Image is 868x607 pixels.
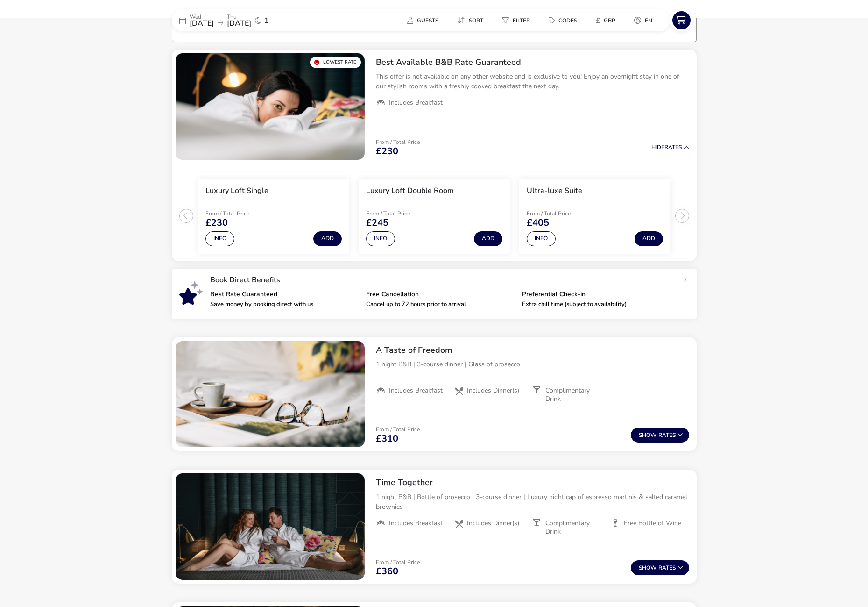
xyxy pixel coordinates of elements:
span: GBP [604,17,615,24]
button: en [627,14,660,27]
p: Extra chill time (subject to availability) [522,301,670,307]
p: From / Total Price [376,427,420,432]
naf-pibe-menu-bar-item: Guests [400,14,450,27]
p: From / Total Price [376,559,420,565]
button: Info [205,231,234,246]
span: 1 [264,17,269,24]
span: Includes Breakfast [389,99,443,107]
p: From / Total Price [205,211,272,216]
p: Best Rate Guaranteed [210,291,359,298]
span: £310 [376,434,398,443]
div: A Taste of Freedom1 night B&B | 3-course dinner | Glass of proseccoIncludes BreakfastIncludes Din... [368,337,697,411]
p: Book Direct Benefits [210,276,678,284]
p: 1 night B&B | Bottle of prosecco | 3-course dinner | Luxury night cap of espresso martinis & salt... [376,492,689,512]
naf-pibe-menu-bar-item: Codes [541,14,588,27]
button: Add [313,231,342,246]
p: Free Cancellation [366,291,515,298]
swiper-slide: 3 / 3 [515,175,675,257]
span: £360 [376,567,398,576]
div: Wed[DATE]Thu[DATE]1 [172,9,312,31]
span: Hide [651,143,664,151]
naf-pibe-menu-bar-item: £GBP [588,14,627,27]
p: Save money by booking direct with us [210,301,359,307]
button: Add [635,231,663,246]
p: 1 night B&B | 3-course dinner | Glass of prosecco [376,359,689,369]
p: From / Total Price [366,211,432,216]
swiper-slide: 1 / 1 [176,473,365,580]
span: £230 [205,218,228,228]
span: Guests [417,17,438,24]
swiper-slide: 1 / 3 [193,175,354,257]
span: Show [639,432,658,438]
button: Codes [541,14,585,27]
button: Info [366,231,395,246]
div: Lowest Rate [310,57,361,68]
p: Wed [190,14,214,20]
button: Sort [450,14,491,27]
span: Codes [558,17,577,24]
span: £405 [527,218,549,228]
naf-pibe-menu-bar-item: en [627,14,663,27]
h3: Luxury Loft Single [205,186,268,196]
button: Info [527,231,556,246]
swiper-slide: 1 / 1 [176,341,365,448]
p: From / Total Price [527,211,593,216]
button: Guests [400,14,446,27]
swiper-slide: 2 / 3 [354,175,515,257]
span: £230 [376,147,398,156]
span: Free Bottle of Wine [624,519,681,528]
span: Includes Breakfast [389,519,443,528]
span: Show [639,565,658,571]
naf-pibe-menu-bar-item: Filter [494,14,541,27]
span: Sort [469,17,483,24]
swiper-slide: 1 / 1 [176,53,365,160]
span: Filter [513,17,530,24]
h3: Ultra-luxe Suite [527,186,582,196]
h2: Best Available B&B Rate Guaranteed [376,57,689,68]
h2: A Taste of Freedom [376,345,689,356]
span: [DATE] [190,18,214,29]
p: From / Total Price [376,139,420,145]
span: Includes Breakfast [389,386,443,395]
div: Time Together1 night B&B | Bottle of prosecco | 3-course dinner | Luxury night cap of espresso ma... [368,470,697,543]
p: Cancel up to 72 hours prior to arrival [366,301,515,307]
button: HideRates [651,144,689,150]
i: £ [596,16,600,25]
span: Includes Dinner(s) [467,519,519,528]
button: ShowRates [631,560,689,575]
naf-pibe-menu-bar-item: Sort [450,14,494,27]
button: Filter [494,14,537,27]
span: £245 [366,218,388,228]
p: This offer is not available on any other website and is exclusive to you! Enjoy an overnight stay... [376,71,689,91]
button: £GBP [588,14,623,27]
span: Complimentary Drink [545,519,603,536]
h3: Luxury Loft Double Room [366,186,454,196]
p: Thu [227,14,251,20]
div: Best Available B&B Rate GuaranteedThis offer is not available on any other website and is exclusi... [368,50,697,115]
button: ShowRates [631,428,689,443]
span: Includes Dinner(s) [467,386,519,395]
span: en [645,17,652,24]
button: Add [474,231,502,246]
p: Preferential Check-in [522,291,670,298]
h2: Time Together [376,477,689,488]
span: Complimentary Drink [545,386,603,403]
span: [DATE] [227,18,251,29]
